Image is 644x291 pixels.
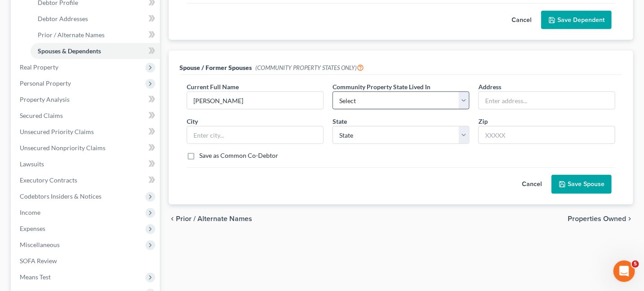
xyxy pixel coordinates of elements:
[169,215,252,222] button: chevron_left Prior / Alternate Names
[20,208,40,216] span: Income
[478,82,501,91] label: Address
[568,215,626,222] span: Properties Owned
[255,64,364,71] span: (COMMUNITY PROPERTY STATES ONLY)
[13,124,160,140] a: Unsecured Priority Claims
[13,172,160,188] a: Executory Contracts
[169,215,176,222] i: chevron_left
[20,79,71,87] span: Personal Property
[632,261,639,268] span: 5
[187,92,323,109] input: Enter name...
[20,225,45,232] span: Expenses
[38,47,101,55] span: Spouses & Dependents
[180,64,252,71] span: Spouse / Former Spouses
[13,156,160,172] a: Lawsuits
[20,241,60,248] span: Miscellaneous
[31,27,160,43] a: Prior / Alternate Names
[20,96,70,103] span: Property Analysis
[478,126,615,144] input: XXXXX
[13,108,160,124] a: Secured Claims
[187,126,323,143] input: Enter city...
[38,15,88,22] span: Debtor Addresses
[502,11,541,29] button: Cancel
[20,128,94,135] span: Unsecured Priority Claims
[13,140,160,156] a: Unsecured Nonpriority Claims
[20,176,77,184] span: Executory Contracts
[20,112,63,119] span: Secured Claims
[626,215,633,222] i: chevron_right
[613,261,635,282] iframe: Intercom live chat
[333,83,430,91] span: Community Property State Lived In
[568,215,633,222] button: Properties Owned chevron_right
[31,43,160,59] a: Spouses & Dependents
[187,117,198,126] label: City
[20,144,105,152] span: Unsecured Nonpriority Claims
[199,151,278,160] label: Save as Common Co-Debtor
[13,253,160,269] a: SOFA Review
[512,175,552,193] button: Cancel
[479,92,615,109] input: Enter address...
[478,117,488,126] label: Zip
[20,192,101,200] span: Codebtors Insiders & Notices
[13,91,160,108] a: Property Analysis
[333,117,347,126] label: State
[176,215,252,222] span: Prior / Alternate Names
[38,31,105,39] span: Prior / Alternate Names
[20,257,57,265] span: SOFA Review
[20,273,51,281] span: Means Test
[187,83,239,91] span: Current Full Name
[31,11,160,27] a: Debtor Addresses
[541,11,612,30] button: Save Dependent
[552,175,612,194] button: Save Spouse
[20,63,58,71] span: Real Property
[20,160,44,168] span: Lawsuits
